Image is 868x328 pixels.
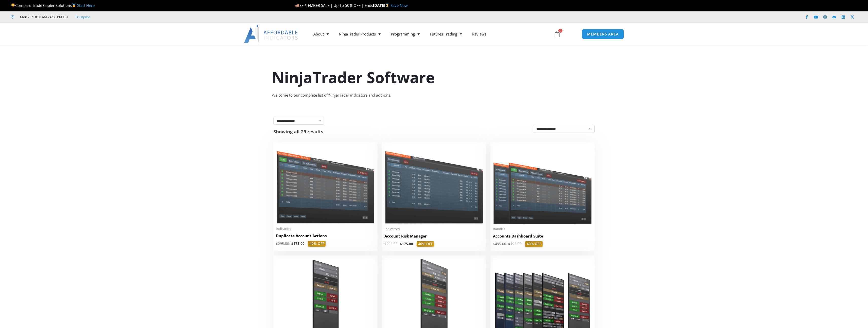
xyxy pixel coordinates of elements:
[493,227,592,231] span: Bundles
[533,125,595,133] select: Shop order
[384,242,398,246] bdi: 295.00
[508,242,510,246] span: $
[493,233,592,239] h2: Accounts Dashboard Suite
[244,25,298,43] img: LogoAI | Affordable Indicators – NinjaTrader
[308,28,548,40] nav: Menu
[276,145,375,224] img: Duplicate Account Actions
[384,233,484,239] h2: Account Risk Manager
[276,241,289,246] bdi: 295.00
[384,233,484,241] a: Account Risk Manager
[417,241,434,247] span: 40% OFF
[334,28,386,40] a: NinjaTrader Products
[386,28,425,40] a: Programming
[308,241,326,247] span: 40% OFF
[295,3,373,8] span: SEPTEMBER SALE | Up To 50% OFF | Ends
[77,3,95,8] a: Start Here
[582,29,624,39] a: MEMBERS AREA
[400,242,402,246] span: $
[493,233,592,241] a: Accounts Dashboard Suite
[391,3,408,8] a: Save Now
[384,227,484,231] span: Indicators
[308,28,334,40] a: About
[276,227,375,231] span: Indicators
[400,242,413,246] bdi: 175.00
[276,233,375,239] h2: Duplicate Account Actions
[558,29,562,33] span: 0
[11,4,15,7] img: 🏆
[273,129,323,134] p: Showing all 29 results
[493,242,495,246] span: $
[11,3,95,8] span: Compare Trade Copier Solutions
[546,27,568,41] a: 0
[19,14,68,20] span: Mon - Fri: 8:00 AM – 6:00 PM EST
[272,92,596,99] div: Welcome to our complete list of NinjaTrader indicators and add-ons.
[508,242,522,246] bdi: 295.00
[493,145,592,224] img: Accounts Dashboard Suite
[587,32,619,36] span: MEMBERS AREA
[493,242,506,246] bdi: 495.00
[75,14,90,20] a: Trustpilot
[525,241,543,247] span: 40% OFF
[272,67,596,88] h1: NinjaTrader Software
[467,28,491,40] a: Reviews
[291,241,293,246] span: $
[72,4,76,7] img: 🥇
[384,242,386,246] span: $
[276,233,375,241] a: Duplicate Account Actions
[384,145,484,224] img: Account Risk Manager
[373,3,391,8] strong: [DATE]
[291,241,305,246] bdi: 175.00
[295,4,299,7] img: 🍂
[385,4,389,7] img: ⌛
[276,241,278,246] span: $
[425,28,467,40] a: Futures Trading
